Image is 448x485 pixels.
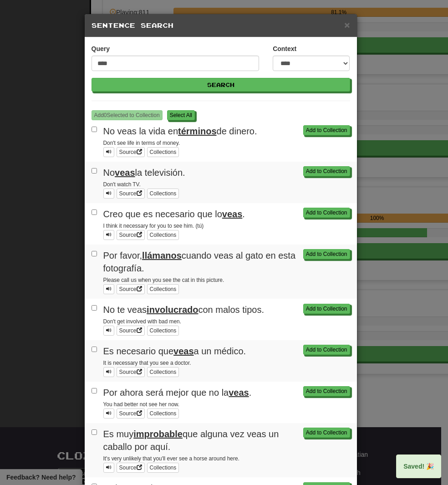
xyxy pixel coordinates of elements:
small: Please call us when you see the cat in this picture. [103,277,224,283]
span: No te veas con malos tipos. [103,305,264,315]
button: Add to Collection [303,304,350,314]
button: Collections [147,284,179,294]
a: Source [117,147,145,157]
a: Source [117,189,145,199]
u: veas [229,388,249,398]
a: Source [117,230,145,240]
button: Collections [147,463,179,473]
button: Add to Collection [303,249,350,259]
button: Collections [147,189,179,199]
button: Add to Collection [303,125,350,135]
button: Collections [147,230,179,240]
button: Select All [167,110,195,120]
u: veas [115,168,135,178]
span: Por ahora será mejor que no la . [103,388,252,398]
span: No la televisión. [103,168,185,178]
u: improbable [133,429,183,439]
button: Collections [147,408,179,419]
a: Source [117,463,145,473]
button: Add to Collection [303,166,350,176]
u: veas [222,209,243,219]
button: Collections [147,147,179,157]
a: Source [117,284,145,294]
small: You had better not see her now. [103,401,179,408]
div: Saved! 🎉 [396,454,441,478]
small: It's very unlikely that you'll ever see a horse around here. [103,455,239,462]
button: Add to Collection [303,386,350,396]
button: Add to Collection [303,428,350,438]
u: llámanos [142,250,182,260]
label: Query [92,44,110,53]
u: términos [178,126,216,136]
span: No veas la vida en de dinero. [103,126,257,136]
u: veas [173,346,194,356]
a: Source [117,326,145,336]
button: Collections [147,367,179,377]
a: Source [117,408,145,419]
button: Add to Collection [303,208,350,218]
h5: Sentence Search [92,21,350,30]
span: Es necesario que a un médico. [103,346,246,356]
button: Add0Selected to Collection [92,110,163,120]
button: Close [344,20,350,30]
button: Add to Collection [303,345,350,355]
span: Por favor, cuando veas al gato en esta fotografía. [103,250,296,274]
button: Collections [147,326,179,336]
small: Don't get involved with bad men. [103,318,181,325]
small: I think it necessary for you to see him. (tú) [103,223,204,229]
small: Don't watch TV. [103,181,141,188]
button: Search [92,78,350,92]
u: involucrado [147,305,198,315]
label: Context [273,44,296,53]
span: Creo que es necesario que lo . [103,209,245,219]
span: × [344,20,350,30]
a: Source [117,367,145,377]
small: Don't see life in terms of money. [103,140,180,146]
small: It is necessary that you see a doctor. [103,360,191,366]
span: Es muy que alguna vez veas un caballo por aquí. [103,429,279,452]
